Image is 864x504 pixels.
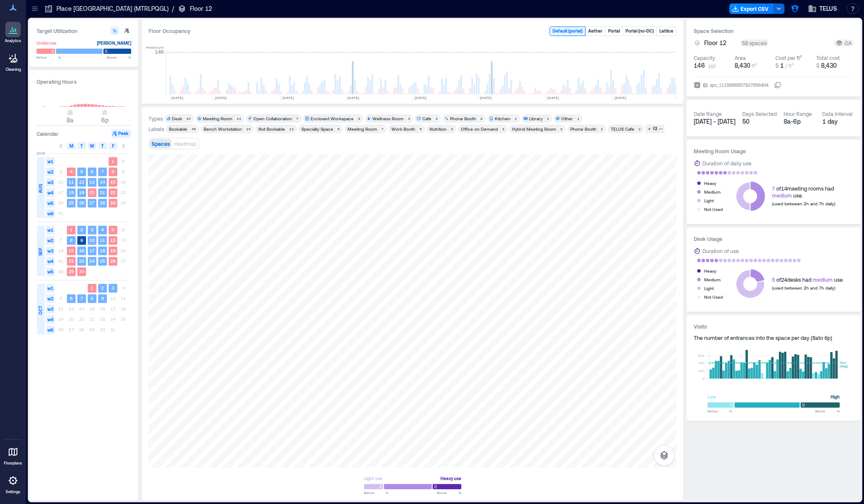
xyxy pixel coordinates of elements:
span: w4 [46,188,55,197]
div: Not Used [704,293,723,301]
div: Work Booth [391,126,415,132]
text: 28 [100,200,105,205]
span: w2 [46,236,55,245]
div: Light [704,284,714,293]
span: w1 [46,226,55,234]
a: Settings [3,470,23,497]
div: Light use [364,474,382,483]
div: Enclosed Workspace [311,115,354,122]
span: M [70,142,73,149]
text: 15 [69,248,74,253]
button: Default (portal) [550,27,585,36]
div: 7 [380,126,385,132]
span: F [112,142,114,149]
div: Kitchen [495,115,510,122]
h3: Operating Hours [36,77,131,86]
div: Heavy use [440,474,461,483]
div: High [831,392,840,401]
text: 12 [110,237,116,243]
text: 23 [79,258,84,264]
div: Total cost [816,54,840,61]
div: 24 [245,126,252,132]
span: Above % [106,55,131,60]
div: The number of entrances into the space per day ( 8a to 6p ) [694,334,854,341]
div: Heavy [704,267,716,275]
span: ft² [752,63,757,69]
text: [DATE] [215,96,227,100]
div: Light [704,196,714,205]
span: T [80,142,83,149]
div: Other [561,115,573,122]
div: 24 [185,116,192,121]
button: Floor 12 [704,39,737,47]
div: 3 [406,116,411,121]
span: $ [775,63,778,69]
div: of 24 desks had use. [772,276,844,283]
span: medium [772,192,792,198]
button: Heatmap [172,139,198,148]
span: TELUS [819,4,837,13]
button: IDspc_1115696557937656404 [774,82,781,89]
div: Medium [704,188,721,196]
text: 2 [101,285,104,290]
text: 8 [91,296,93,301]
span: 8,430 [735,62,750,69]
div: Nutrition [430,126,447,132]
span: Floor 12 [704,39,726,47]
span: 146 [694,61,705,70]
div: Low [708,392,716,401]
div: 8a - 6p [784,117,815,126]
div: Cost per ft² [775,54,802,61]
div: 1 [545,116,550,121]
span: 2025 [36,151,45,156]
h3: Calendar [36,129,59,138]
text: 10 [89,237,95,243]
h3: Meeting Room Usage [694,147,854,155]
div: Specialty Space [301,126,333,132]
span: w5 [46,326,55,334]
span: 8a [66,116,73,124]
tspan: 200 [698,369,705,373]
text: 18 [100,248,105,253]
div: 1 [576,116,581,121]
button: Portal [606,27,622,36]
h3: Target Utilization [36,26,131,35]
a: Analytics [2,19,24,46]
p: Analytics [5,38,21,43]
button: 13 [646,125,665,133]
text: 3 [91,227,93,232]
div: Meeting Room [203,115,232,122]
div: 58 spaces [740,40,768,46]
div: TELUS Cafe [611,126,634,132]
text: [DATE] [415,96,427,100]
span: SEP [37,248,44,256]
text: [DATE] [172,96,183,100]
p: Floor 12 [190,4,212,13]
span: w4 [46,315,55,324]
p: Cleaning [6,67,21,72]
div: Area [735,54,746,61]
text: 1 [70,227,73,232]
text: 2 [80,227,83,232]
tspan: 600 [698,353,705,358]
div: 1 [513,116,518,121]
text: 14 [100,179,105,184]
a: Cleaning [2,48,24,75]
span: 5 [772,277,775,283]
text: 19 [79,190,84,195]
button: Lattice [657,27,676,36]
text: 29 [110,200,116,205]
div: 1 day [822,117,854,126]
div: spc_1115696557937656404 [709,81,769,89]
tspan: 400 [698,361,705,365]
p: / [172,4,174,13]
div: Date Range [694,110,722,117]
div: 2 [599,126,604,132]
span: 8,430 [821,62,837,69]
span: w3 [46,305,55,313]
div: Floor Occupancy [149,26,543,36]
text: 1 [91,285,93,290]
div: Office on Demand [461,126,498,132]
text: 9 [80,237,83,243]
span: Below % [36,55,61,60]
